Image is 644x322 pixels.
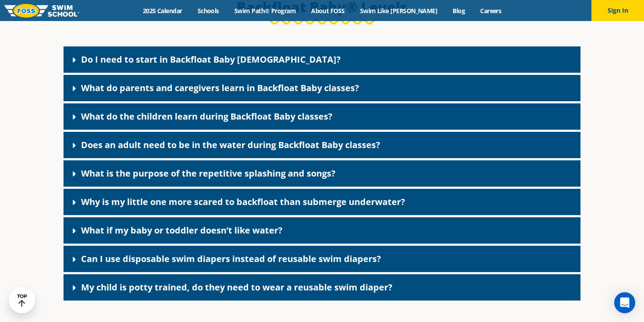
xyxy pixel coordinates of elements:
[17,294,27,307] div: TOP
[226,7,303,15] a: Swim Path® Program
[64,103,580,130] div: What do the children learn during Backfloat Baby classes?
[352,7,445,15] a: Swim Like [PERSON_NAME]
[64,189,580,215] div: Why is my little one more scared to backfloat than submerge underwater?
[64,274,580,301] div: My child is potty trained, do they need to wear a reusable swim diaper?
[473,7,509,15] a: Careers
[64,132,580,158] div: Does an adult need to be in the water during Backfloat Baby classes?
[81,224,283,236] a: What if my baby or toddler doesn’t like water?
[64,217,580,244] div: What if my baby or toddler doesn’t like water?
[81,196,405,208] a: Why is my little one more scared to backfloat than submerge underwater?
[64,46,580,73] div: Do I need to start in Backfloat Baby [DEMOGRAPHIC_DATA]?
[81,110,333,122] a: What do the children learn during Backfloat Baby classes?
[190,7,226,15] a: Schools
[135,7,190,15] a: 2025 Calendar
[304,7,353,15] a: About FOSS
[445,7,473,15] a: Blog
[81,53,341,65] a: Do I need to start in Backfloat Baby [DEMOGRAPHIC_DATA]?
[64,246,580,272] div: Can I use disposable swim diapers instead of reusable swim diapers?
[64,160,580,187] div: What is the purpose of the repetitive splashing and songs?
[64,75,580,101] div: What do parents and caregivers learn in Backfloat Baby classes?
[81,253,381,265] a: Can I use disposable swim diapers instead of reusable swim diapers?
[81,281,393,293] a: My child is potty trained, do they need to wear a reusable swim diaper?
[81,82,359,94] a: What do parents and caregivers learn in Backfloat Baby classes?
[81,139,380,151] a: Does an adult need to be in the water during Backfloat Baby classes?
[81,167,336,179] a: What is the purpose of the repetitive splashing and songs?
[4,4,79,18] img: FOSS Swim School Logo
[614,292,635,313] div: Open Intercom Messenger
